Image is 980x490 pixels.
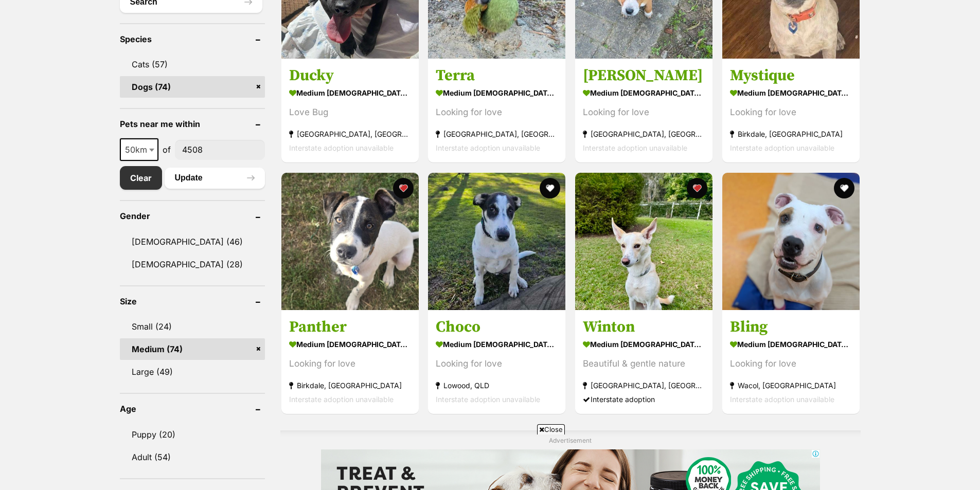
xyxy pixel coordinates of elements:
[730,378,852,392] strong: Wacol, [GEOGRAPHIC_DATA]
[428,310,565,414] a: Choco medium [DEMOGRAPHIC_DATA] Dog Looking for love Lowood, QLD Interstate adoption unavailable
[120,424,265,445] a: Puppy (20)
[730,106,852,120] div: Looking for love
[289,317,411,337] h3: Panther
[436,66,558,86] h3: Terra
[436,128,558,141] strong: [GEOGRAPHIC_DATA], [GEOGRAPHIC_DATA]
[289,128,411,141] strong: [GEOGRAPHIC_DATA], [GEOGRAPHIC_DATA]
[583,317,705,337] h3: Winton
[120,338,265,360] a: Medium (74)
[120,361,265,383] a: Large (49)
[540,178,560,198] button: favourite
[583,128,705,141] strong: [GEOGRAPHIC_DATA], [GEOGRAPHIC_DATA]
[303,439,678,485] iframe: Advertisement
[834,178,854,198] button: favourite
[289,144,394,153] span: Interstate adoption unavailable
[393,178,413,198] button: favourite
[436,337,558,352] strong: medium [DEMOGRAPHIC_DATA] Dog
[583,106,705,120] div: Looking for love
[121,142,157,157] span: 50km
[730,337,852,352] strong: medium [DEMOGRAPHIC_DATA] Dog
[730,128,852,141] strong: Birkdale, [GEOGRAPHIC_DATA]
[436,357,558,371] div: Looking for love
[289,395,394,404] span: Interstate adoption unavailable
[575,59,712,163] a: [PERSON_NAME] medium [DEMOGRAPHIC_DATA] Dog Looking for love [GEOGRAPHIC_DATA], [GEOGRAPHIC_DATA]...
[730,66,852,86] h3: Mystique
[583,144,687,153] span: Interstate adoption unavailable
[289,86,411,101] strong: medium [DEMOGRAPHIC_DATA] Dog
[281,59,419,163] a: Ducky medium [DEMOGRAPHIC_DATA] Dog Love Bug [GEOGRAPHIC_DATA], [GEOGRAPHIC_DATA] Interstate adop...
[436,144,540,153] span: Interstate adoption unavailable
[730,144,834,153] span: Interstate adoption unavailable
[583,357,705,371] div: Beautiful & gentle nature
[289,337,411,352] strong: medium [DEMOGRAPHIC_DATA] Dog
[120,53,265,75] a: Cats (57)
[436,106,558,120] div: Looking for love
[120,253,265,275] a: [DEMOGRAPHIC_DATA] (28)
[436,395,540,404] span: Interstate adoption unavailable
[730,395,834,404] span: Interstate adoption unavailable
[722,310,860,414] a: Bling medium [DEMOGRAPHIC_DATA] Dog Looking for love Wacol, [GEOGRAPHIC_DATA] Interstate adoption...
[175,140,265,159] input: postcode
[730,317,852,337] h3: Bling
[289,106,411,120] div: Love Bug
[120,297,265,306] header: Size
[583,337,705,352] strong: medium [DEMOGRAPHIC_DATA] Dog
[575,173,712,310] img: Winton - Border Collie x Australian Kelpie Dog
[583,392,705,406] div: Interstate adoption
[730,357,852,371] div: Looking for love
[289,66,411,86] h3: Ducky
[436,86,558,101] strong: medium [DEMOGRAPHIC_DATA] Dog
[163,143,171,156] span: of
[281,310,419,414] a: Panther medium [DEMOGRAPHIC_DATA] Dog Looking for love Birkdale, [GEOGRAPHIC_DATA] Interstate ado...
[120,404,265,413] header: Age
[120,231,265,252] a: [DEMOGRAPHIC_DATA] (46)
[289,357,411,371] div: Looking for love
[583,86,705,101] strong: medium [DEMOGRAPHIC_DATA] Dog
[428,59,565,163] a: Terra medium [DEMOGRAPHIC_DATA] Dog Looking for love [GEOGRAPHIC_DATA], [GEOGRAPHIC_DATA] Interst...
[120,166,162,190] a: Clear
[120,119,265,129] header: Pets near me within
[120,138,158,161] span: 50km
[428,173,565,310] img: Choco - Border Collie Dog
[583,378,705,392] strong: [GEOGRAPHIC_DATA], [GEOGRAPHIC_DATA]
[120,76,265,98] a: Dogs (74)
[289,378,411,392] strong: Birkdale, [GEOGRAPHIC_DATA]
[722,173,860,310] img: Bling - American Staffordshire Bull Terrier Dog
[120,34,265,44] header: Species
[722,59,860,163] a: Mystique medium [DEMOGRAPHIC_DATA] Dog Looking for love Birkdale, [GEOGRAPHIC_DATA] Interstate ad...
[730,86,852,101] strong: medium [DEMOGRAPHIC_DATA] Dog
[575,310,712,414] a: Winton medium [DEMOGRAPHIC_DATA] Dog Beautiful & gentle nature [GEOGRAPHIC_DATA], [GEOGRAPHIC_DAT...
[583,66,705,86] h3: [PERSON_NAME]
[120,211,265,221] header: Gender
[436,317,558,337] h3: Choco
[165,168,265,188] button: Update
[120,316,265,337] a: Small (24)
[687,178,707,198] button: favourite
[281,173,419,310] img: Panther - Staffordshire Bull Terrier x Australian Cattle Dog
[120,446,265,468] a: Adult (54)
[537,424,565,434] span: Close
[436,378,558,392] strong: Lowood, QLD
